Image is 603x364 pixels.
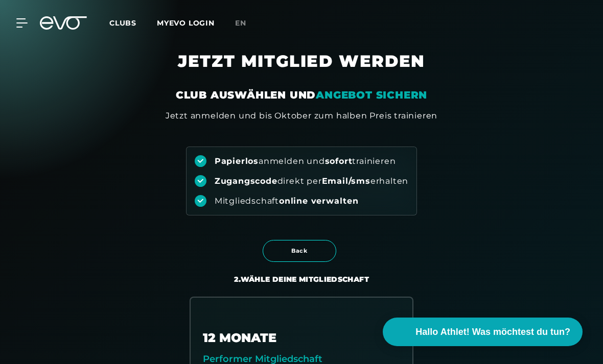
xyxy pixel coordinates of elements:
a: Clubs [109,18,157,28]
strong: Papierlos [215,156,259,166]
strong: Email/sms [322,176,370,186]
h1: JETZT MITGLIED WERDEN [66,51,537,88]
div: 2. Wähle deine Mitgliedschaft [234,274,369,284]
span: Hallo Athlet! Was möchtest du tun? [415,325,570,339]
div: Jetzt anmelden und bis Oktober zum halben Preis trainieren [166,110,437,122]
div: anmelden und trainieren [215,156,396,167]
div: CLUB AUSWÄHLEN UND [176,88,427,102]
em: ANGEBOT SICHERN [316,89,427,101]
strong: sofort [325,156,353,166]
a: MYEVO LOGIN [157,18,215,28]
a: en [235,17,259,29]
div: direkt per erhalten [215,176,408,187]
a: Back [263,240,340,250]
div: Mitgliedschaft [215,196,359,207]
span: Back [272,247,327,255]
span: Clubs [109,18,136,28]
strong: online verwalten [279,196,359,206]
span: en [235,18,246,28]
strong: Zugangscode [215,176,277,186]
button: Hallo Athlet! Was möchtest du tun? [383,318,583,346]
